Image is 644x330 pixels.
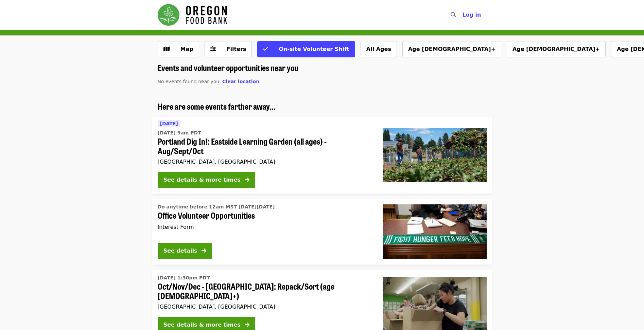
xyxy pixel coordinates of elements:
button: Clear location [222,78,259,85]
i: arrow-right icon [245,177,249,183]
span: Clear location [222,79,259,84]
button: Filters (0 selected) [205,41,252,57]
i: arrow-right icon [202,247,206,254]
img: Portland Dig In!: Eastside Learning Garden (all ages) - Aug/Sept/Oct organized by Oregon Food Bank [383,128,487,182]
span: No events found near you. [158,79,221,84]
button: Age [DEMOGRAPHIC_DATA]+ [402,41,501,57]
i: map icon [163,46,170,52]
a: See details for "Office Volunteer Opportunities" [152,199,492,264]
input: Search [460,7,466,23]
span: Oct/Nov/Dec - [GEOGRAPHIC_DATA]: Repack/Sort (age [DEMOGRAPHIC_DATA]+) [158,281,372,301]
button: All Ages [361,41,397,57]
button: Log in [457,8,486,22]
div: See details & more times [163,321,241,329]
time: [DATE] 9am PDT [158,129,201,136]
span: Here are some events farther away... [158,100,276,112]
span: [DATE] [160,121,178,126]
i: sliders-h icon [210,46,216,52]
div: [GEOGRAPHIC_DATA], [GEOGRAPHIC_DATA] [158,159,372,165]
button: See details & more times [158,172,255,188]
span: Events and volunteer opportunities near you [158,61,298,73]
span: Filters [227,46,246,52]
button: Show map view [158,41,199,57]
img: Oregon Food Bank - Home [158,4,227,26]
img: Office Volunteer Opportunities organized by Oregon Food Bank [383,204,487,259]
button: On-site Volunteer Shift [257,41,355,57]
time: [DATE] 1:30pm PDT [158,274,210,281]
span: Log in [462,12,481,18]
div: See details & more times [163,176,241,184]
span: Map [180,46,193,52]
i: search icon [451,12,456,18]
i: check icon [263,46,268,52]
div: [GEOGRAPHIC_DATA], [GEOGRAPHIC_DATA] [158,304,372,310]
a: See details for "Portland Dig In!: Eastside Learning Garden (all ages) - Aug/Sept/Oct" [152,117,492,194]
span: Portland Dig In!: Eastside Learning Garden (all ages) - Aug/Sept/Oct [158,136,372,156]
button: See details [158,243,212,259]
button: Age [DEMOGRAPHIC_DATA]+ [507,41,606,57]
span: Interest Form [158,224,194,230]
i: arrow-right icon [245,322,249,328]
div: See details [163,247,197,255]
span: On-site Volunteer Shift [279,46,349,52]
span: Do anytime before 12am MST [DATE][DATE] [158,204,275,209]
span: Office Volunteer Opportunities [158,210,372,220]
